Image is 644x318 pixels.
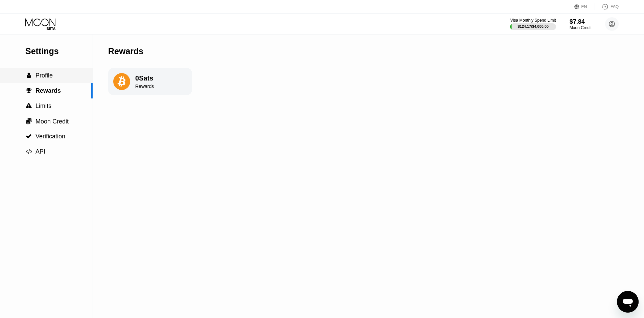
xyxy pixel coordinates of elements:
[26,103,32,109] span: 
[574,3,595,10] div: EN
[510,18,556,30] div: Visa Monthly Spend Limit$124.17/$4,000.00
[35,133,65,140] span: Verification
[518,24,549,28] div: $124.17 / $4,000.00
[26,88,32,94] span: 
[510,18,556,23] div: Visa Monthly Spend Limit
[570,25,592,30] div: Moon Credit
[27,72,31,78] span: 
[570,18,592,30] div: $7.84Moon Credit
[108,46,143,56] div: Rewards
[35,72,53,79] span: Profile
[570,18,592,25] div: $7.84
[35,103,51,109] span: Limits
[35,87,61,94] span: Rewards
[26,118,32,124] span: 
[26,149,32,155] span: 
[25,46,93,56] div: Settings
[595,3,619,10] div: FAQ
[135,74,154,82] div: 0 Sats
[581,4,587,9] div: EN
[35,148,45,155] span: API
[35,118,69,125] span: Moon Credit
[617,291,639,313] iframe: Кнопка запуска окна обмена сообщениями
[135,84,154,89] div: Rewards
[611,4,619,9] div: FAQ
[26,133,32,139] span: 
[25,72,32,78] div: 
